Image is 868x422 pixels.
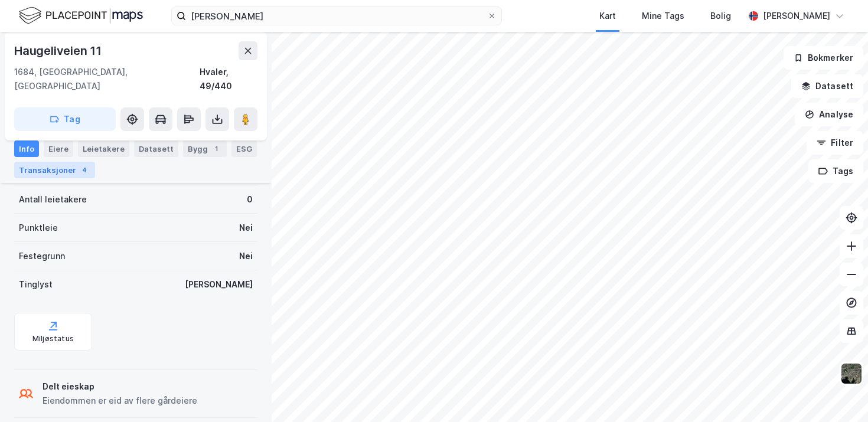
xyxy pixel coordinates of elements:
[14,65,200,93] div: 1684, [GEOGRAPHIC_DATA], [GEOGRAPHIC_DATA]
[795,103,863,126] button: Analyse
[44,140,73,157] div: Eiere
[599,9,616,23] div: Kart
[32,334,74,344] div: Miljøstatus
[14,107,116,131] button: Tag
[19,221,58,235] div: Punktleie
[247,192,253,207] div: 0
[14,140,39,157] div: Info
[19,5,143,26] img: logo.f888ab2527a4732fd821a326f86c7f29.svg
[43,380,197,394] div: Delt eieskap
[807,131,863,155] button: Filter
[19,249,65,263] div: Festegrunn
[14,162,95,178] div: Transaksjoner
[840,362,863,385] img: 9k=
[763,9,830,23] div: [PERSON_NAME]
[14,41,104,60] div: Haugeliveien 11
[134,140,178,157] div: Datasett
[710,9,731,23] div: Bolig
[79,164,90,176] div: 4
[809,365,868,422] iframe: Chat Widget
[239,221,253,235] div: Nei
[809,365,868,422] div: Kontrollprogram for chat
[239,249,253,263] div: Nei
[19,192,87,207] div: Antall leietakere
[808,159,863,183] button: Tags
[183,140,227,157] div: Bygg
[642,9,684,23] div: Mine Tags
[78,140,129,157] div: Leietakere
[231,140,257,157] div: ESG
[186,7,487,25] input: Søk på adresse, matrikkel, gårdeiere, leietakere eller personer
[791,74,863,98] button: Datasett
[185,277,253,292] div: [PERSON_NAME]
[43,394,197,408] div: Eiendommen er eid av flere gårdeiere
[19,277,53,292] div: Tinglyst
[784,46,863,70] button: Bokmerker
[200,65,257,93] div: Hvaler, 49/440
[210,143,222,155] div: 1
